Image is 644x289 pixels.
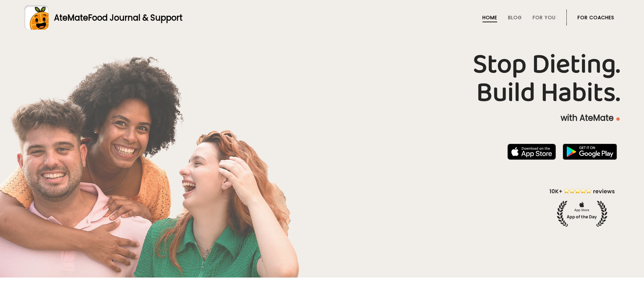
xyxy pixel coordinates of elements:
[24,51,620,107] h1: Stop Dieting. Build Habits.
[24,113,620,123] p: with AteMate
[533,15,556,20] a: For You
[563,144,617,160] img: badge-download-google.png
[49,12,183,24] div: AteMate
[482,15,497,20] a: Home
[88,12,183,23] span: Food Journal & Support
[544,187,620,227] img: home-hero-appoftheday.png
[578,15,614,20] a: For Coaches
[508,15,522,20] a: Blog
[24,5,620,30] a: AteMateFood Journal & Support
[507,144,556,160] img: badge-download-apple.svg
